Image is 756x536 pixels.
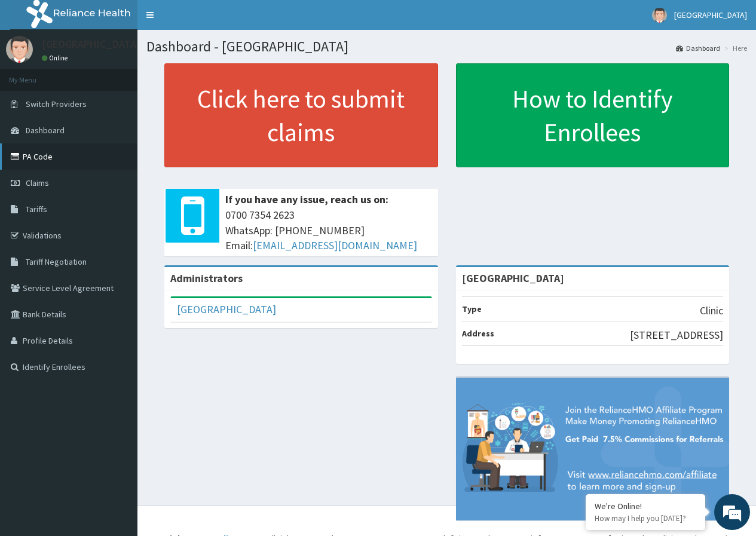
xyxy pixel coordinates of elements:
[595,501,696,512] div: We're Online!
[462,304,482,314] b: Type
[676,43,720,53] a: Dashboard
[652,8,667,23] img: User Image
[26,204,47,215] span: Tariffs
[42,54,71,62] a: Online
[700,303,723,318] p: Clinic
[6,36,33,63] img: User Image
[26,125,65,136] span: Dashboard
[26,99,87,109] span: Switch Providers
[225,192,388,206] b: If you have any issue, reach us on:
[721,43,747,53] li: Here
[674,10,747,20] span: [GEOGRAPHIC_DATA]
[456,63,730,167] a: How to Identify Enrollees
[26,177,49,188] span: Claims
[253,238,417,252] a: [EMAIL_ADDRESS][DOMAIN_NAME]
[164,63,438,167] a: Click here to submit claims
[456,378,730,520] img: provider-team-banner.png
[26,256,87,267] span: Tariff Negotiation
[595,513,696,523] p: How may I help you today?
[225,207,432,253] span: 0700 7354 2623 WhatsApp: [PHONE_NUMBER] Email:
[462,328,494,339] b: Address
[42,39,140,50] p: [GEOGRAPHIC_DATA]
[462,271,564,285] strong: [GEOGRAPHIC_DATA]
[170,271,243,285] b: Administrators
[146,39,747,54] h1: Dashboard - [GEOGRAPHIC_DATA]
[630,327,723,343] p: [STREET_ADDRESS]
[177,302,276,316] a: [GEOGRAPHIC_DATA]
